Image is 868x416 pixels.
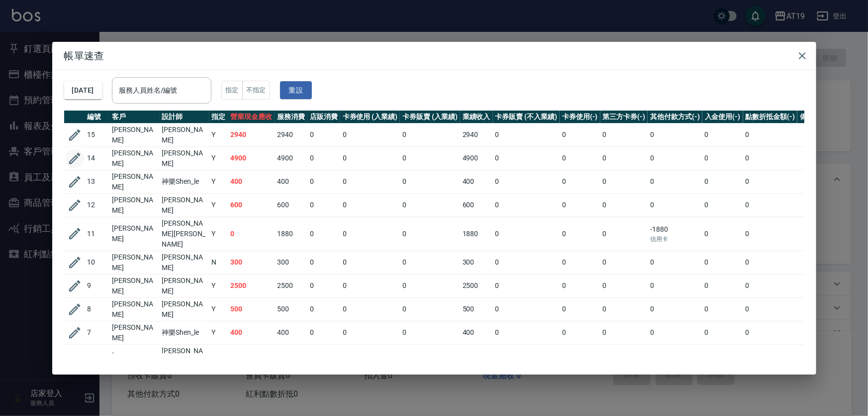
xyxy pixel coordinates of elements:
td: 0 [560,193,600,217]
td: 2500 [228,274,275,297]
td: 0 [648,170,702,193]
td: 0 [493,274,560,297]
td: 0 [560,274,600,297]
td: 0 [400,170,460,193]
button: [DATE] [64,81,102,100]
td: 400 [275,170,307,193]
td: Y [209,170,228,193]
td: 0 [743,170,798,193]
td: [PERSON_NAME] [110,217,160,251]
td: [PERSON_NAME] [110,321,160,344]
td: [PERSON_NAME] [110,251,160,274]
td: 1880 [460,344,493,378]
td: 0 [743,193,798,217]
td: 0 [743,274,798,297]
th: 其他付款方式(-) [648,111,702,124]
td: N [209,251,228,274]
td: 2940 [275,123,307,146]
th: 服務消費 [275,111,307,124]
td: 0 [648,297,702,321]
td: 0 [702,344,743,378]
td: 0 [648,344,702,378]
td: 0 [493,297,560,321]
td: 0 [702,217,743,251]
td: 0 [400,123,460,146]
td: 神樂Shen_le [160,170,209,193]
td: 4900 [228,146,275,170]
td: [PERSON_NAME] [110,344,160,378]
td: 0 [493,217,560,251]
th: 第三方卡券(-) [600,111,648,124]
td: 0 [560,123,600,146]
td: 0 [648,321,702,344]
td: 8 [85,297,110,321]
td: 1880 [228,344,275,378]
td: 0 [600,344,648,378]
td: 0 [400,274,460,297]
td: 0 [307,193,340,217]
td: 0 [702,251,743,274]
td: 0 [600,193,648,217]
td: 0 [340,193,400,217]
td: 500 [228,297,275,321]
td: 0 [600,274,648,297]
th: 編號 [85,111,110,124]
td: 0 [340,274,400,297]
td: 0 [702,146,743,170]
td: [PERSON_NAME] [160,297,209,321]
td: 500 [275,297,307,321]
th: 卡券使用(-) [560,111,600,124]
td: 600 [228,193,275,217]
td: 2500 [460,274,493,297]
td: 0 [493,193,560,217]
td: Y [209,217,228,251]
td: 0 [648,251,702,274]
th: 卡券販賣 (不入業績) [493,111,560,124]
td: 0 [307,123,340,146]
td: 0 [400,321,460,344]
td: 0 [493,321,560,344]
td: 2500 [275,274,307,297]
td: [PERSON_NAME] [110,193,160,217]
td: Y [209,344,228,378]
th: 指定 [209,111,228,124]
td: 0 [307,297,340,321]
td: -1880 [648,217,702,251]
th: 業績收入 [460,111,493,124]
td: 0 [307,146,340,170]
td: [PERSON_NAME] [160,193,209,217]
td: 0 [702,297,743,321]
th: 卡券使用 (入業績) [340,111,400,124]
td: 300 [460,251,493,274]
td: 6 [85,344,110,378]
td: 0 [600,146,648,170]
td: 1880 [460,217,493,251]
button: 指定 [221,81,243,100]
td: 0 [560,297,600,321]
td: 0 [600,251,648,274]
td: 0 [307,321,340,344]
th: 設計師 [160,111,209,124]
td: 0 [340,217,400,251]
td: 1880 [275,217,307,251]
td: Y [209,321,228,344]
td: 0 [307,251,340,274]
td: 0 [493,170,560,193]
td: 0 [743,146,798,170]
td: 0 [743,321,798,344]
td: 0 [307,344,340,378]
td: 0 [340,321,400,344]
h2: 帳單速查 [52,42,816,70]
td: 400 [460,321,493,344]
td: 14 [85,146,110,170]
td: 0 [702,170,743,193]
td: [PERSON_NAME] [110,123,160,146]
td: 500 [460,297,493,321]
td: [PERSON_NAME] [110,297,160,321]
td: 0 [493,146,560,170]
td: [PERSON_NAME] [160,146,209,170]
td: 0 [400,217,460,251]
td: 9 [85,274,110,297]
td: 0 [340,123,400,146]
th: 營業現金應收 [228,111,275,124]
